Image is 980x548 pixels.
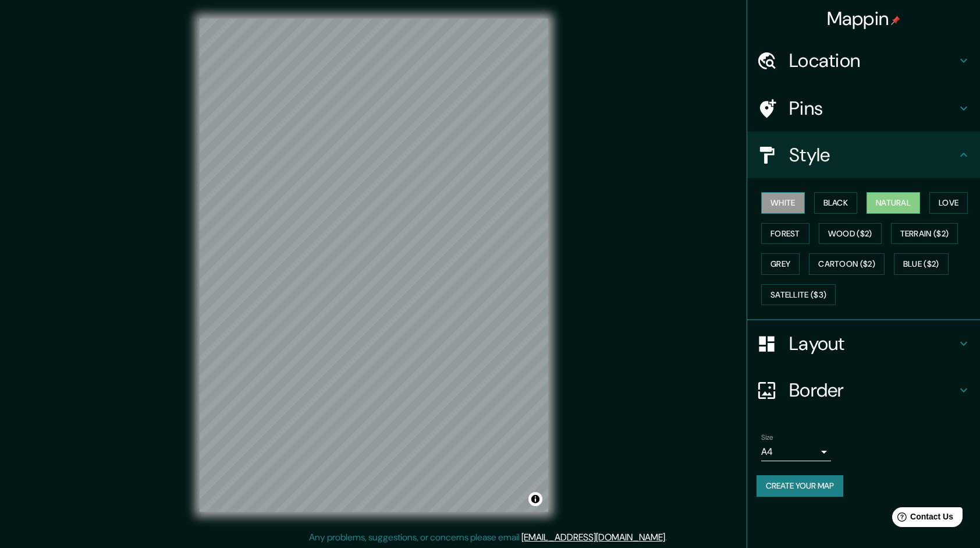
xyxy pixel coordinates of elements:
button: White [761,192,805,214]
iframe: Help widget launcher [876,503,967,535]
h4: Border [789,379,957,402]
div: . [667,531,669,545]
h4: Style [789,143,957,167]
div: A4 [761,443,831,461]
button: Natural [867,192,920,214]
div: Border [747,367,980,413]
button: Wood ($2) [819,223,882,245]
div: Style [747,132,980,178]
button: Satellite ($3) [761,284,836,306]
div: Pins [747,85,980,132]
button: Blue ($2) [894,253,949,275]
button: Cartoon ($2) [809,253,885,275]
button: Grey [761,253,800,275]
h4: Layout [789,332,957,355]
h4: Mappin [827,7,901,30]
a: [EMAIL_ADDRESS][DOMAIN_NAME] [521,531,665,543]
h4: Pins [789,97,957,120]
button: Love [929,192,968,214]
button: Create your map [757,475,843,497]
h4: Location [789,49,957,72]
div: Location [747,37,980,84]
p: Any problems, suggestions, or concerns please email . [309,531,667,545]
button: Toggle attribution [528,492,542,506]
canvas: Map [200,19,548,512]
button: Forest [761,223,809,245]
button: Terrain ($2) [891,223,958,245]
button: Black [814,192,858,214]
img: pin-icon.png [891,16,900,25]
div: Layout [747,320,980,367]
label: Size [761,433,773,443]
div: . [669,531,671,545]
